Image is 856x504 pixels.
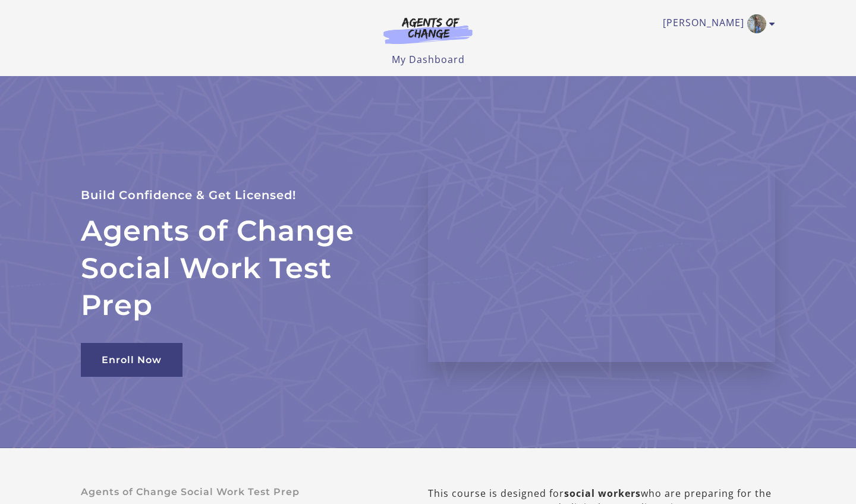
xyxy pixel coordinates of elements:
b: social workers [564,487,641,500]
img: Agents of Change Logo [371,17,485,44]
a: My Dashboard [392,53,465,66]
p: Agents of Change Social Work Test Prep [81,486,390,497]
a: Toggle menu [663,14,769,33]
p: Build Confidence & Get Licensed! [81,185,399,205]
h2: Agents of Change Social Work Test Prep [81,212,399,323]
a: Enroll Now [81,343,182,377]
